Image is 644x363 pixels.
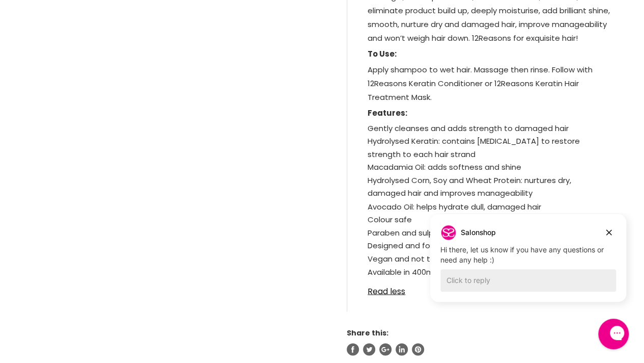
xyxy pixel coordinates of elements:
[368,135,611,161] li: Hydrolysed Keratin: contains [MEDICAL_DATA] to restore strength to each hair strand
[368,122,611,135] li: Gently cleanses and adds strength to damaged hair
[368,161,611,174] li: Macadamia Oil: adds softness and shine
[368,200,611,213] li: Avocado Oil: helps hydrate dull, damaged hair
[368,280,611,296] a: Read less
[368,226,611,239] li: Paraben and sulphate free
[368,239,611,252] li: Designed and formulated in [GEOGRAPHIC_DATA]
[368,265,611,280] p: Available in 400ml & 1 Litre
[593,315,634,353] iframe: Gorgias live chat messenger
[368,108,407,118] strong: Features:
[368,63,611,106] p: Apply shampoo to wet hair. Massage then rinse. Follow with 12Reasons Keratin Conditioner or 12Rea...
[347,328,631,355] aside: Share this:
[368,252,611,265] li: Vegan and not tested on animals
[423,213,634,317] iframe: Gorgias live chat campaigns
[347,327,388,338] span: Share this:
[368,213,611,226] li: Colour safe
[368,174,611,200] li: Hydrolysed Corn, Soy and Wheat Protein: nurtures dry, damaged hair and improves manageability
[368,48,397,59] strong: To Use:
